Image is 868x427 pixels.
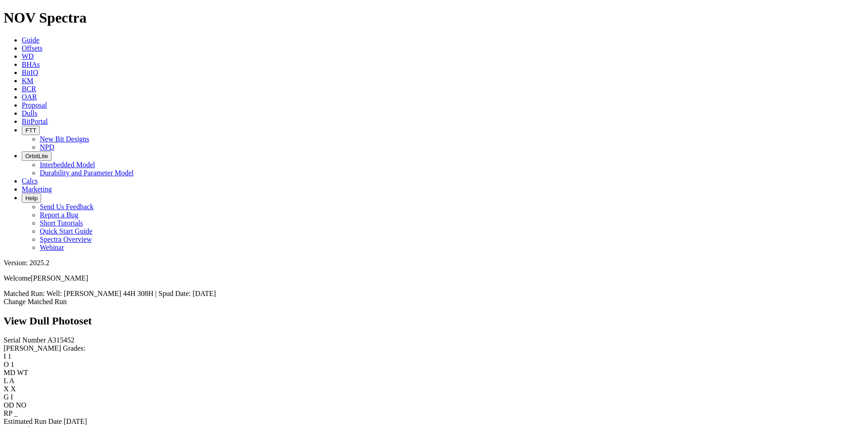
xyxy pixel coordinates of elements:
[22,61,40,68] a: BHAs
[11,385,16,393] span: X
[4,369,15,376] label: MD
[14,409,18,417] span: _
[22,117,48,125] a: BitPortal
[22,109,38,117] a: Dulls
[22,151,52,161] button: OrbitLite
[40,135,89,143] a: New Bit Designs
[4,315,864,327] h2: View Dull Photoset
[40,211,78,219] a: Report a Bug
[40,169,134,177] a: Durability and Parameter Model
[64,418,87,425] span: [DATE]
[25,195,38,202] span: Help
[4,298,67,305] a: Change Matched Run
[4,274,864,282] p: Welcome
[4,9,864,26] h1: NOV Spectra
[4,385,9,393] label: X
[11,361,14,368] span: 1
[22,77,33,84] a: KM
[22,101,47,109] a: Proposal
[22,126,40,135] button: FTT
[4,418,62,425] label: Estimated Run Date
[22,193,41,203] button: Help
[4,377,8,385] label: L
[4,361,9,368] label: O
[22,69,38,76] a: BitIQ
[40,161,95,169] a: Interbedded Model
[17,369,28,376] span: WT
[16,401,26,409] span: NO
[4,290,45,297] span: Matched Run:
[47,290,216,297] span: Well: [PERSON_NAME] 44H 308H | Spud Date: [DATE]
[22,36,39,44] a: Guide
[22,52,34,60] a: WD
[22,93,37,101] a: OAR
[4,344,864,352] div: [PERSON_NAME] Grades:
[22,85,36,93] a: BCR
[47,336,75,344] span: A315452
[40,235,92,243] a: Spectra Overview
[31,274,88,282] span: [PERSON_NAME]
[4,393,9,401] label: G
[40,244,64,251] a: Webinar
[4,401,14,409] label: OD
[8,352,11,360] span: 1
[4,336,46,344] label: Serial Number
[25,153,48,160] span: OrbitLite
[9,377,14,385] span: A
[40,227,92,235] a: Quick Start Guide
[4,259,864,267] div: Version: 2025.2
[25,127,36,134] span: FTT
[40,219,83,227] a: Short Tutorials
[22,44,42,52] a: Offsets
[40,203,94,211] a: Send Us Feedback
[22,185,52,193] a: Marketing
[4,352,6,360] label: I
[22,177,38,185] a: Calcs
[40,143,54,151] a: NPD
[11,393,13,401] span: I
[4,409,12,417] label: RP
